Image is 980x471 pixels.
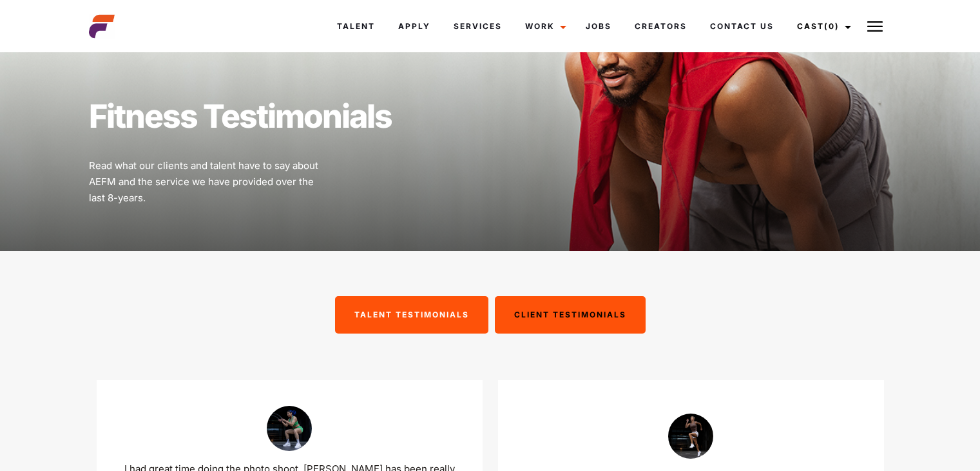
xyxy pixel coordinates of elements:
[495,296,646,334] div: Client Testimonials
[442,6,514,46] a: Services
[623,6,698,46] a: Creators
[335,296,488,334] div: Talent Testimonials
[89,159,318,204] span: Read what our clients and talent have to say about AEFM and the service we have provided over the...
[824,21,840,31] span: (0)
[867,19,883,34] img: Burger icon
[785,6,859,46] a: Cast(0)
[89,14,115,39] img: cropped-aefm-brand-fav-22-square.png
[574,6,623,46] a: Jobs
[514,6,574,46] a: Work
[89,97,892,135] h1: Fitness Testimonials
[325,6,387,46] a: Talent
[698,6,785,46] a: Contact Us
[387,6,442,46] a: Apply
